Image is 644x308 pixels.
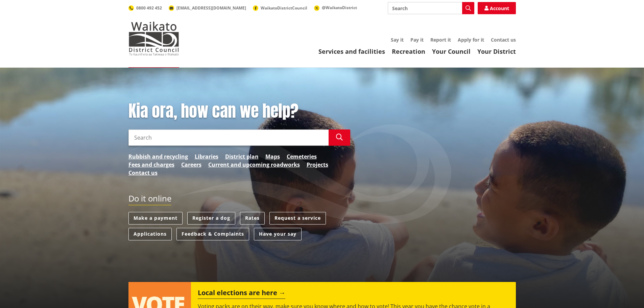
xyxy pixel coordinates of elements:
[176,228,249,240] a: Feedback & Complaints
[491,37,516,43] a: Contact us
[187,212,235,224] a: Register a dog
[128,5,162,11] a: 0800 492 452
[265,152,280,161] a: Maps
[261,5,307,11] span: WaikatoDistrictCouncil
[432,47,471,55] a: Your Council
[128,194,171,206] h2: Do it online
[240,212,265,224] a: Rates
[314,5,357,10] a: @WaikatoDistrict
[169,5,246,11] a: [EMAIL_ADDRESS][DOMAIN_NAME]
[478,2,516,14] a: Account
[128,212,183,224] a: Make a payment
[128,169,158,177] a: Contact us
[128,101,350,121] h1: Kia ora, how can we help?
[225,152,259,161] a: District plan
[391,37,404,43] a: Say it
[176,5,246,11] span: [EMAIL_ADDRESS][DOMAIN_NAME]
[128,22,179,55] img: Waikato District Council - Te Kaunihera aa Takiwaa o Waikato
[136,5,162,11] span: 0800 492 452
[307,161,328,169] a: Projects
[128,228,172,240] a: Applications
[458,37,484,43] a: Apply for it
[388,2,474,14] input: Search input
[392,47,425,55] a: Recreation
[287,152,317,161] a: Cemeteries
[269,212,326,224] a: Request a service
[322,5,357,10] span: @WaikatoDistrict
[195,152,218,161] a: Libraries
[198,289,285,299] h2: Local elections are here
[181,161,201,169] a: Careers
[254,228,302,240] a: Have your say
[128,152,188,161] a: Rubbish and recycling
[253,5,307,11] a: WaikatoDistrictCouncil
[128,129,329,146] input: Search input
[208,161,300,169] a: Current and upcoming roadworks
[430,37,451,43] a: Report it
[128,161,174,169] a: Fees and charges
[318,47,385,55] a: Services and facilities
[410,37,424,43] a: Pay it
[477,47,516,55] a: Your District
